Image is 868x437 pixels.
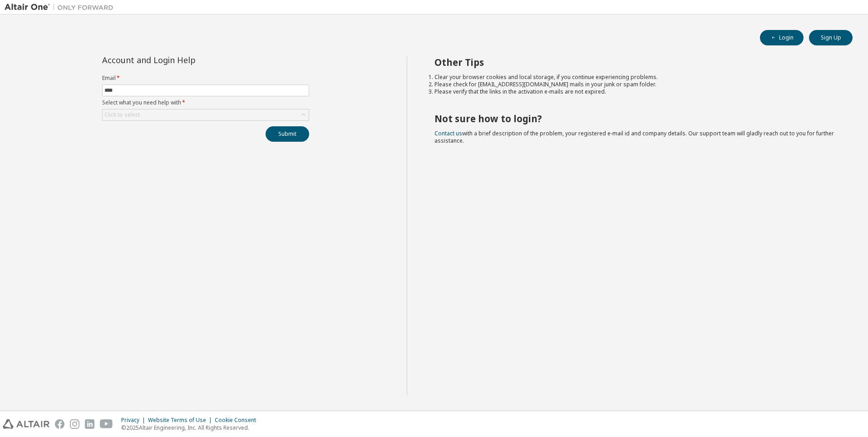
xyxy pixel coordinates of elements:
img: Altair One [5,3,118,12]
img: youtube.svg [100,419,113,429]
a: Contact us [434,129,462,137]
img: facebook.svg [55,419,64,429]
span: with a brief description of the problem, your registered e-mail id and company details. Our suppo... [434,129,834,144]
img: instagram.svg [70,419,79,429]
button: Sign Up [809,30,853,45]
h2: Other Tips [434,56,837,68]
div: Cookie Consent [215,417,261,424]
div: Click to select [103,109,309,120]
div: Click to select [104,111,140,119]
p: © 2025 Altair Engineering, Inc. All Rights Reserved. [121,424,261,432]
img: altair_logo.svg [3,419,49,429]
li: Please verify that the links in the activation e-mails are not expired. [434,88,837,95]
img: linkedin.svg [85,419,94,429]
button: Login [760,30,804,45]
div: Account and Login Help [102,56,268,64]
label: Email [102,74,309,82]
button: Submit [266,126,309,142]
label: Select what you need help with [102,99,309,106]
div: Website Terms of Use [148,417,215,424]
div: Privacy [121,417,148,424]
h2: Not sure how to login? [434,113,837,124]
li: Clear your browser cookies and local storage, if you continue experiencing problems. [434,74,837,81]
li: Please check for [EMAIL_ADDRESS][DOMAIN_NAME] mails in your junk or spam folder. [434,81,837,88]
